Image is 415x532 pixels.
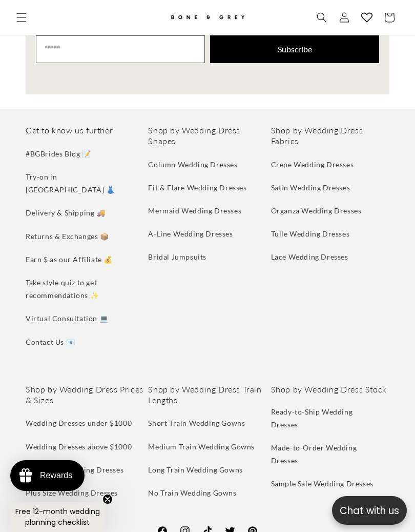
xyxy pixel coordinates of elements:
[148,245,206,268] a: Bridal Jumpsuits
[169,9,246,26] img: Bone and Grey Bridal
[271,222,350,245] a: Tulle Wedding Dresses
[15,506,100,527] span: Free 12-month wedding planning checklist
[26,417,132,435] a: Wedding Dresses under $1000
[271,472,374,495] a: Sample Sale Wedding Dresses
[26,481,118,504] a: Plus Size Wedding Dresses
[210,35,379,63] button: Subscribe
[271,125,389,147] h2: Shop by Wedding Dress Fabrics
[26,330,75,353] a: Contact Us 📧
[26,458,123,481] a: Petite Size Wedding Dresses
[148,125,266,147] h2: Shop by Wedding Dress Shapes
[310,6,333,29] summary: Search
[148,481,236,504] a: No Train Wedding Gowns
[271,436,382,472] a: Made-to-Order Wedding Dresses
[26,384,144,406] h2: Shop by Wedding Dress Prices & Sizes
[271,158,354,176] a: Crepe Wedding Dresses
[332,503,407,518] p: Chat with us
[271,405,382,436] a: Ready-to-Ship Wedding Dresses
[148,158,237,176] a: Column Wedding Dresses
[148,199,241,222] a: Mermaid Wedding Dresses
[26,147,91,165] a: #BGBrides Blog 📝
[36,35,205,63] input: Email
[26,271,136,307] a: Take style quiz to get recommendations ✨
[148,384,266,406] h2: Shop by Wedding Dress Train Lengths
[148,417,245,435] a: Short Train Wedding Gowns
[26,307,108,330] a: Virtual Consultation 💻
[271,176,350,199] a: Satin Wedding Dresses
[271,384,389,395] h2: Shop by Wedding Dress Stock
[271,199,362,222] a: Organza Wedding Dresses
[40,471,72,480] div: Rewards
[26,201,106,224] a: Delivery & Shipping 🚚
[26,225,109,248] a: Returns & Exchanges 📦
[102,494,113,504] button: Close teaser
[271,245,348,268] a: Lace Wedding Dresses
[26,165,136,201] a: Try-on in [GEOGRAPHIC_DATA] 👗
[10,502,105,532] div: Free 12-month wedding planning checklistClose teaser
[26,125,144,136] h2: Get to know us further
[148,435,255,458] a: Medium Train Wedding Gowns
[332,496,407,525] button: Open chatbox
[26,248,113,271] a: Earn $ as our Affiliate 💰
[148,176,246,199] a: Fit & Flare Wedding Dresses
[10,6,33,29] summary: Menu
[148,222,233,245] a: A-Line Wedding Dresses
[26,435,132,458] a: Wedding Dresses above $1000
[153,5,263,30] a: Bone and Grey Bridal
[148,458,242,481] a: Long Train Wedding Gowns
